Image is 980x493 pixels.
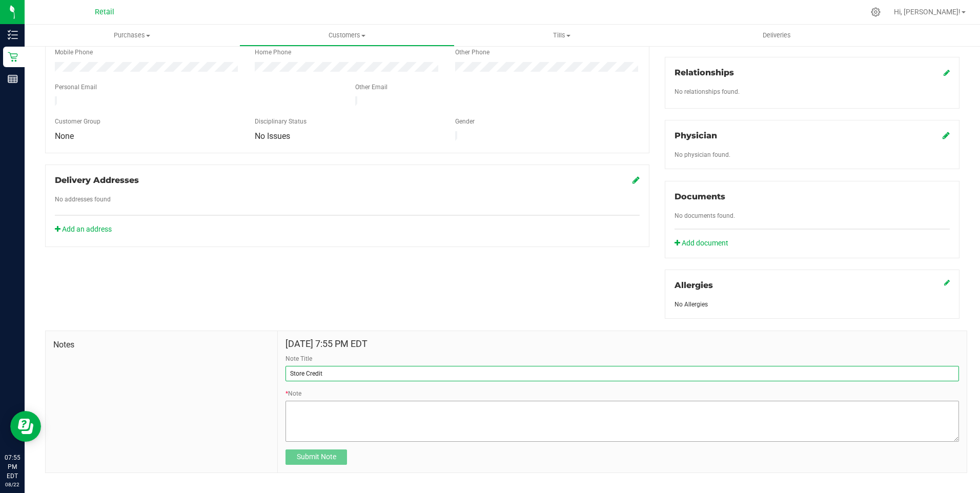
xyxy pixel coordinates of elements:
label: No relationships found. [675,87,740,96]
span: Physician [675,131,717,140]
span: Relationships [675,68,734,77]
span: Tills [455,31,669,40]
label: Note Title [285,354,312,363]
button: Submit Note [285,449,347,465]
span: Notes [53,339,270,351]
a: Add document [675,238,733,249]
inline-svg: Inventory [8,30,18,40]
inline-svg: Retail [8,52,18,62]
label: Note [285,389,301,398]
span: Allergies [675,280,713,290]
p: 07:55 PM EDT [5,453,20,481]
label: Other Email [355,83,387,92]
h4: [DATE] 7:55 PM EDT [285,339,959,349]
div: No Allergies [675,300,950,309]
label: Other Phone [455,48,489,57]
inline-svg: Reports [8,74,18,84]
a: Purchases [25,25,239,46]
label: Disciplinary Status [255,117,307,126]
span: No Issues [255,131,290,141]
a: Customers [239,25,454,46]
span: Documents [675,192,725,201]
a: Tills [455,25,669,46]
label: Home Phone [255,48,291,57]
span: None [55,131,74,141]
label: Gender [455,117,475,126]
span: No physician found. [675,151,730,158]
label: No addresses found [55,195,111,204]
span: Customers [240,31,454,40]
span: Deliveries [749,31,805,40]
p: 08/22 [5,481,20,488]
label: Mobile Phone [55,48,93,57]
div: Manage settings [869,7,882,17]
a: Add an address [55,225,112,233]
span: Retail [95,8,114,16]
a: Deliveries [669,25,884,46]
span: Purchases [25,31,239,40]
label: Customer Group [55,117,100,126]
span: Submit Note [297,453,336,461]
span: Hi, [PERSON_NAME]! [894,8,961,16]
span: No documents found. [675,212,735,219]
label: Personal Email [55,83,97,92]
iframe: Resource center [10,411,41,442]
span: Delivery Addresses [55,175,139,185]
